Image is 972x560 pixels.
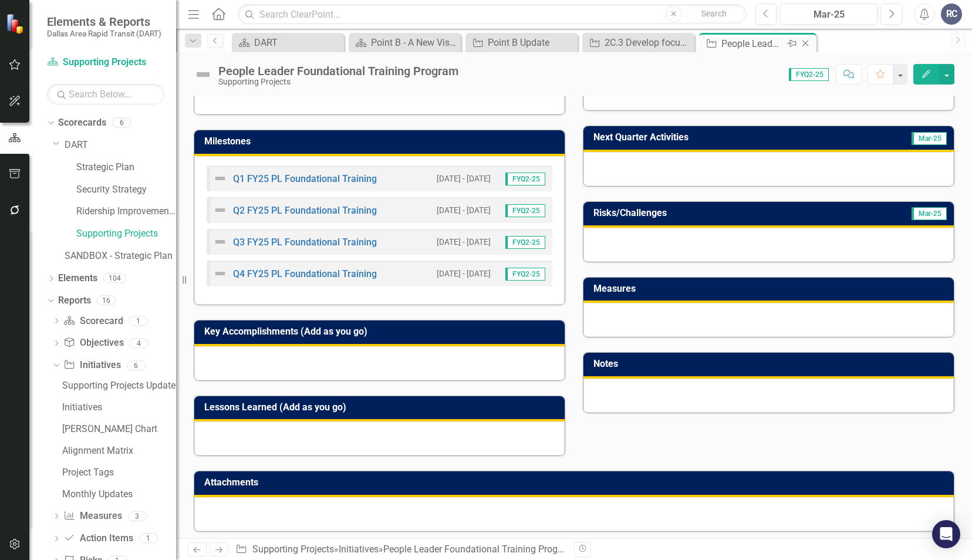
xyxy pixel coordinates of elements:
[383,544,574,555] div: People Leader Foundational Training Program
[59,441,176,460] a: Alignment Matrix
[58,116,106,130] a: Scorecards
[76,161,176,174] a: Strategic Plan
[58,294,91,308] a: Reports
[233,237,377,248] a: Q3 FY25 PL Foundational Training
[112,118,131,128] div: 6
[593,132,850,143] h3: Next Quarter Activities
[130,338,148,348] div: 4
[505,236,545,249] span: FYQ2-25
[62,402,176,413] div: Initiatives
[437,268,491,279] small: [DATE] - [DATE]
[235,543,565,556] div: » »
[213,203,227,217] img: Not Defined
[62,489,176,500] div: Monthly Updates
[685,6,744,22] button: Search
[784,8,873,22] div: Mar-25
[912,132,947,145] span: Mar-25
[605,35,691,50] div: 2C.3 Develop focused leadership training to enhance contribution management
[62,424,176,434] div: [PERSON_NAME] Chart
[780,4,878,25] button: Mar-25
[505,173,545,185] span: FYQ2-25
[63,315,123,328] a: Scorecard
[213,266,227,281] img: Not Defined
[204,136,559,147] h3: Milestones
[593,359,948,369] h3: Notes
[63,510,122,523] a: Measures
[213,171,227,185] img: Not Defined
[63,359,120,372] a: Initiatives
[47,29,161,38] small: Dallas Area Rapid Transit (DART)
[65,139,176,152] a: DART
[912,207,947,220] span: Mar-25
[59,485,176,504] a: Monthly Updates
[97,295,116,305] div: 16
[47,15,161,29] span: Elements & Reports
[941,4,962,25] button: RC
[789,68,829,81] span: FYQ2-25
[103,274,126,284] div: 104
[218,65,458,77] div: People Leader Foundational Training Program
[593,208,831,218] h3: Risks/Challenges
[505,268,545,281] span: FYQ2-25
[63,532,133,545] a: Action Items
[204,326,559,337] h3: Key Accomplishments (Add as you go)
[65,249,176,263] a: SANDBOX - Strategic Plan
[488,35,575,50] div: Point B Update
[371,35,458,50] div: Point B - A New Vision for Mobility in [GEOGRAPHIC_DATA][US_STATE]
[468,35,575,50] a: Point B Update
[5,13,26,34] img: ClearPoint Strategy
[233,173,377,184] a: Q1 FY25 PL Foundational Training
[59,398,176,417] a: Initiatives
[59,420,176,438] a: [PERSON_NAME] Chart
[76,205,176,218] a: Ridership Improvement Funds
[213,235,227,249] img: Not Defined
[218,77,458,86] div: Supporting Projects
[252,544,334,555] a: Supporting Projects
[721,36,784,51] div: People Leader Foundational Training Program
[339,544,379,555] a: Initiatives
[593,284,948,294] h3: Measures
[204,402,559,413] h3: Lessons Learned (Add as you go)
[437,237,491,248] small: [DATE] - [DATE]
[62,380,176,391] div: Supporting Projects Update
[129,316,148,326] div: 1
[47,56,164,69] a: Supporting Projects
[437,205,491,216] small: [DATE] - [DATE]
[76,227,176,241] a: Supporting Projects
[127,360,146,370] div: 6
[235,35,341,50] a: DART
[58,272,97,285] a: Elements
[585,35,691,50] a: 2C.3 Develop focused leadership training to enhance contribution management
[932,520,960,548] div: Open Intercom Messenger
[128,511,147,521] div: 3
[254,35,341,50] div: DART
[62,446,176,456] div: Alignment Matrix
[47,84,164,104] input: Search Below...
[505,204,545,217] span: FYQ2-25
[233,268,377,279] a: Q4 FY25 PL Foundational Training
[59,463,176,482] a: Project Tags
[701,9,727,18] span: Search
[204,477,948,488] h3: Attachments
[437,173,491,184] small: [DATE] - [DATE]
[62,467,176,478] div: Project Tags
[238,4,746,25] input: Search ClearPoint...
[59,376,176,395] a: Supporting Projects Update
[352,35,458,50] a: Point B - A New Vision for Mobility in [GEOGRAPHIC_DATA][US_STATE]
[233,205,377,216] a: Q2 FY25 PL Foundational Training
[194,65,212,84] img: Not Defined
[139,534,158,544] div: 1
[76,183,176,197] a: Security Strategy
[63,336,123,350] a: Objectives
